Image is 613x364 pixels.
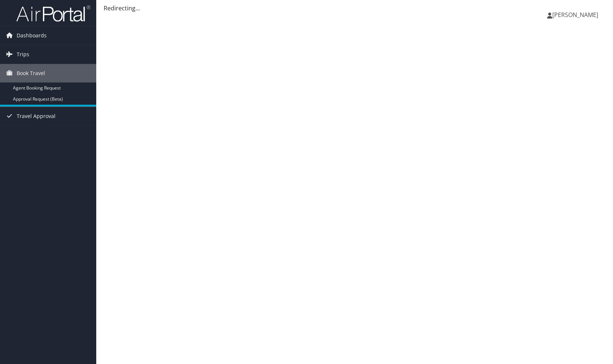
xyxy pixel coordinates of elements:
span: Trips [17,45,29,64]
span: Travel Approval [17,107,56,125]
img: airportal-logo.png [16,5,90,22]
div: Redirecting... [104,4,606,13]
span: Dashboards [17,26,47,45]
span: Book Travel [17,64,45,82]
a: [PERSON_NAME] [547,4,606,26]
span: [PERSON_NAME] [552,11,598,19]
